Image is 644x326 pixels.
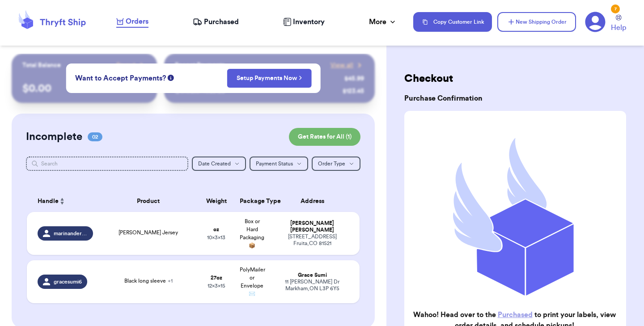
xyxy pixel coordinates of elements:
[175,61,225,70] p: Recent Payments
[126,16,148,27] span: Orders
[283,17,325,27] a: Inventory
[59,196,66,207] button: Sort ascending
[240,219,264,248] span: Box or Hard Packaging 📦
[204,17,239,27] span: Purchased
[330,61,364,70] a: View all
[611,15,626,33] a: Help
[293,17,325,27] span: Inventory
[88,132,102,141] span: 02
[198,161,231,166] span: Date Created
[343,87,364,96] div: $ 123.45
[38,197,59,206] span: Handle
[289,128,360,146] button: Get Rates for All (1)
[330,61,353,70] span: View all
[318,161,345,166] span: Order Type
[498,311,533,318] a: Purchased
[312,157,360,171] button: Order Type
[168,278,173,284] span: + 1
[207,235,225,240] span: 10 x 3 x 13
[54,278,82,285] span: gracesumi6
[208,283,225,288] span: 12 x 3 x 15
[250,157,308,171] button: Payment Status
[119,230,178,235] span: [PERSON_NAME] Jersey
[192,157,246,171] button: Date Created
[369,17,397,27] div: More
[227,69,312,88] button: Setup Payments Now
[26,130,82,144] h2: Incomplete
[234,191,270,212] th: Package Type
[256,161,293,166] span: Payment Status
[75,73,166,84] span: Want to Accept Payments?
[275,279,349,292] div: 11 [PERSON_NAME] Dr Markham , ON L3P 6Y5
[98,191,199,212] th: Product
[275,272,349,279] div: Grace Sumi
[22,61,61,70] p: Total Balance
[116,61,146,70] a: Payout
[54,230,88,237] span: marinanderson19
[213,227,219,232] strong: oz
[611,4,620,13] div: 7
[26,157,188,171] input: Search
[275,233,349,247] div: [STREET_ADDRESS] Fruita , CO 81521
[199,191,234,212] th: Weight
[413,12,492,32] button: Copy Customer Link
[611,22,626,33] span: Help
[193,17,239,27] a: Purchased
[116,61,136,70] span: Payout
[344,74,364,83] div: $ 45.99
[404,72,626,86] h2: Checkout
[240,267,265,296] span: PolyMailer or Envelope ✉️
[585,12,606,32] a: 7
[270,191,360,212] th: Address
[22,81,146,96] p: $ 0.00
[124,278,173,284] span: Black long sleeve
[275,220,349,233] div: [PERSON_NAME] [PERSON_NAME]
[497,12,576,32] button: New Shipping Order
[211,275,222,280] strong: 27 oz
[237,74,302,83] a: Setup Payments Now
[116,16,148,28] a: Orders
[404,93,626,104] h3: Purchase Confirmation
